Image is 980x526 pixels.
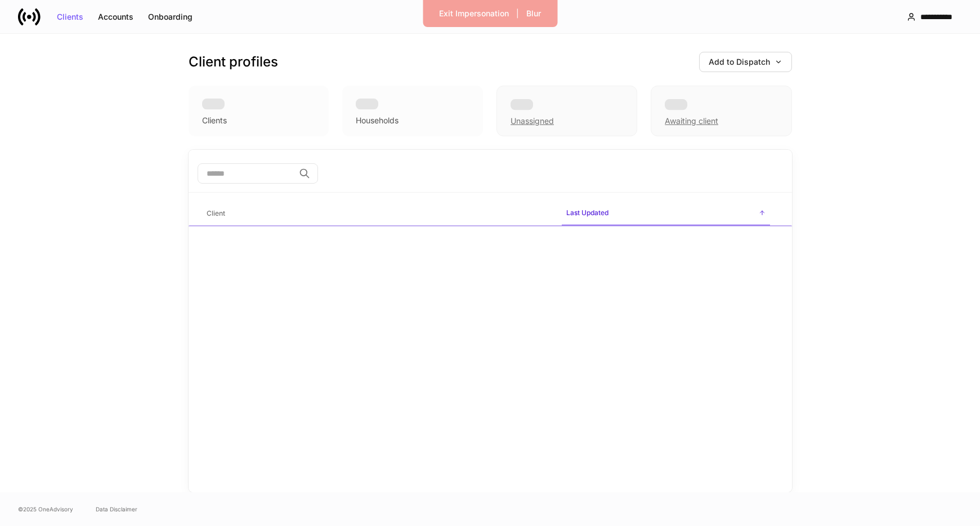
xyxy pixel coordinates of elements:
div: Onboarding [148,13,193,21]
a: Data Disclaimer [96,505,137,514]
button: Accounts [91,8,141,26]
span: Client [202,202,553,225]
button: Onboarding [141,8,200,26]
div: Households [356,115,399,126]
span: Last Updated [562,202,770,226]
div: Exit Impersonation [439,10,509,17]
span: © 2025 OneAdvisory [18,505,73,514]
div: Unassigned [496,86,637,136]
h6: Last Updated [566,207,608,218]
div: Blur [526,10,541,17]
div: Accounts [98,13,133,21]
h6: Client [207,208,225,219]
div: Clients [57,13,83,21]
button: Blur [519,5,548,23]
button: Exit Impersonation [432,5,516,23]
div: Awaiting client [665,115,718,127]
h3: Client profiles [189,53,278,71]
button: Clients [50,8,91,26]
div: Add to Dispatch [709,58,782,66]
div: Awaiting client [651,86,791,136]
button: Add to Dispatch [699,52,792,72]
div: Clients [202,115,227,126]
div: Unassigned [511,115,554,127]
